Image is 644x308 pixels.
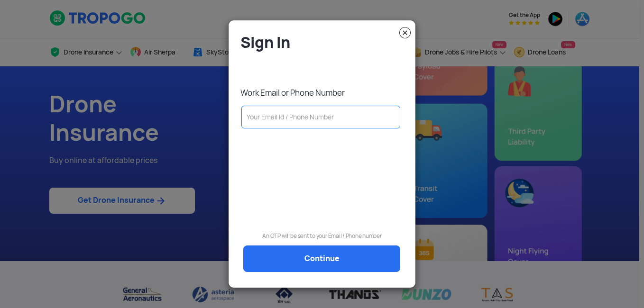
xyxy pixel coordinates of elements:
[243,245,400,272] a: Continue
[240,88,408,98] p: Work Email or Phone Number
[240,33,408,52] h4: Sign In
[241,106,400,128] input: Your Email Id / Phone Number
[236,231,408,241] p: An OTP will be sent to your Email / Phone number
[399,27,411,38] img: close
